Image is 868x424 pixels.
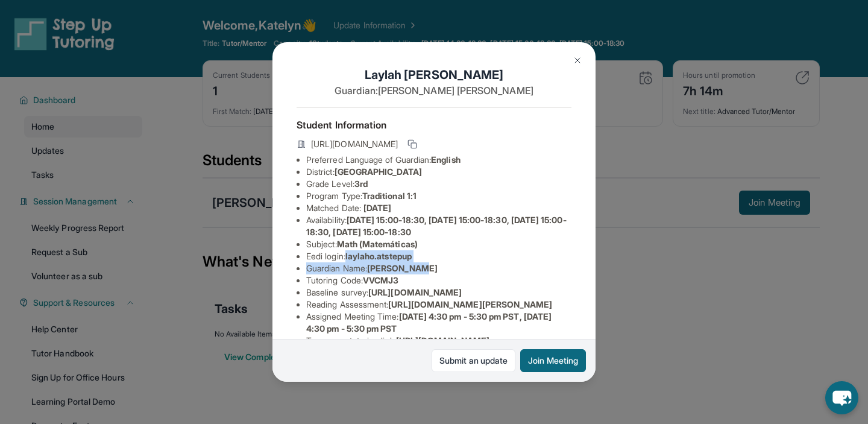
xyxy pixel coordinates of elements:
[306,202,571,214] li: Matched Date:
[306,274,571,286] li: Tutoring Code :
[345,251,412,261] span: laylaho.atstepup
[306,214,571,238] li: Availability:
[306,311,571,335] li: Assigned Meeting Time :
[405,137,420,151] button: Copy link
[363,275,398,285] span: VVCMJ3
[432,349,515,372] a: Submit an update
[306,178,571,190] li: Grade Level:
[825,381,858,414] button: chat-button
[306,299,571,311] li: Reading Assessment :
[306,154,571,166] li: Preferred Language of Guardian:
[311,138,398,150] span: [URL][DOMAIN_NAME]
[306,335,571,347] li: Temporary tutoring link :
[306,262,571,274] li: Guardian Name :
[362,191,417,201] span: Traditional 1:1
[306,250,571,262] li: Eedi login :
[306,238,571,250] li: Subject :
[388,299,552,309] span: [URL][DOMAIN_NAME][PERSON_NAME]
[306,286,571,299] li: Baseline survey :
[297,118,571,132] h4: Student Information
[431,154,461,165] span: English
[368,287,462,297] span: [URL][DOMAIN_NAME]
[306,190,571,202] li: Program Type:
[337,239,418,249] span: Math (Matemáticas)
[520,349,586,372] button: Join Meeting
[306,311,552,334] span: [DATE] 4:30 pm - 5:30 pm PST, [DATE] 4:30 pm - 5:30 pm PST
[335,166,422,177] span: [GEOGRAPHIC_DATA]
[367,263,438,273] span: [PERSON_NAME]
[306,166,571,178] li: District:
[354,179,368,189] span: 3rd
[306,215,567,237] span: [DATE] 15:00-18:30, [DATE] 15:00-18:30, [DATE] 15:00-18:30, [DATE] 15:00-18:30
[297,66,571,83] h1: Laylah [PERSON_NAME]
[297,83,571,98] p: Guardian: [PERSON_NAME] [PERSON_NAME]
[573,55,582,65] img: Close Icon
[363,203,391,213] span: [DATE]
[396,335,489,346] span: [URL][DOMAIN_NAME]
